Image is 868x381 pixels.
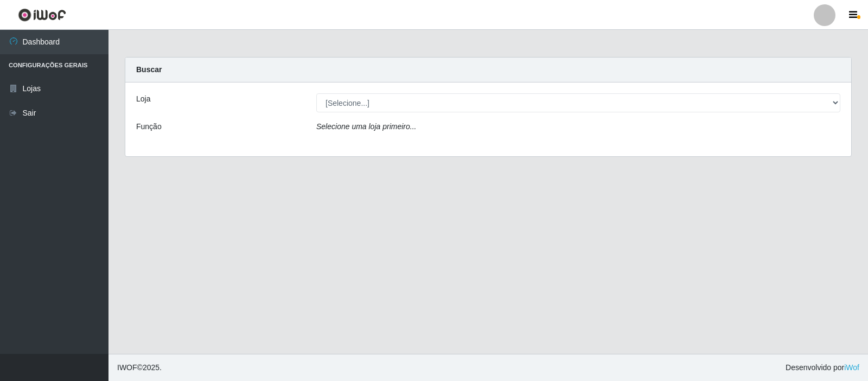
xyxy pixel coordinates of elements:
[136,121,162,132] label: Função
[136,65,162,74] strong: Buscar
[786,362,859,373] span: Desenvolvido por
[136,93,150,105] label: Loja
[844,363,859,372] a: iWof
[18,8,66,22] img: CoreUI Logo
[117,363,137,372] span: IWOF
[316,122,416,131] i: Selecione uma loja primeiro...
[117,362,162,373] span: © 2025 .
